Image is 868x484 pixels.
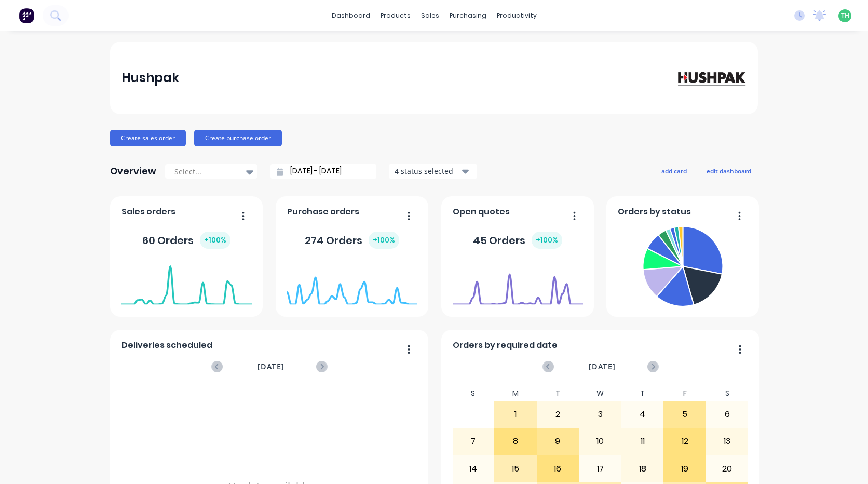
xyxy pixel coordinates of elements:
[655,164,694,178] button: add card
[579,428,621,454] div: 10
[537,386,579,401] div: T
[537,401,579,427] div: 2
[706,386,749,401] div: S
[494,386,537,401] div: M
[589,361,616,372] span: [DATE]
[622,428,663,454] div: 11
[395,166,460,177] div: 4 status selected
[579,401,621,427] div: 3
[664,428,706,454] div: 12
[492,8,542,23] div: productivity
[663,386,706,401] div: F
[121,206,175,218] span: Sales orders
[110,130,186,146] button: Create sales order
[121,339,212,352] span: Deliveries scheduled
[707,428,748,454] div: 13
[707,401,748,427] div: 6
[707,456,748,482] div: 20
[369,232,399,249] div: + 100 %
[537,428,579,454] div: 9
[495,428,536,454] div: 8
[674,69,747,87] img: Hushpak
[142,232,230,249] div: 60 Orders
[664,456,706,482] div: 19
[579,386,621,401] div: W
[618,206,691,218] span: Orders by status
[495,456,536,482] div: 15
[453,456,494,482] div: 14
[537,456,579,482] div: 16
[622,401,663,427] div: 4
[19,8,34,23] img: Factory
[579,456,621,482] div: 17
[495,401,536,427] div: 1
[110,161,156,182] div: Overview
[200,232,230,249] div: + 100 %
[257,361,284,372] span: [DATE]
[453,428,494,454] div: 7
[305,232,399,249] div: 274 Orders
[664,401,706,427] div: 5
[473,232,562,249] div: 45 Orders
[194,130,282,146] button: Create purchase order
[416,8,444,23] div: sales
[700,164,758,178] button: edit dashboard
[621,386,664,401] div: T
[327,8,375,23] a: dashboard
[452,386,495,401] div: S
[287,206,359,218] span: Purchase orders
[841,11,849,20] span: TH
[375,8,416,23] div: products
[532,232,562,249] div: + 100 %
[453,206,510,218] span: Open quotes
[444,8,492,23] div: purchasing
[622,456,663,482] div: 18
[389,164,477,179] button: 4 status selected
[121,68,179,88] div: Hushpak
